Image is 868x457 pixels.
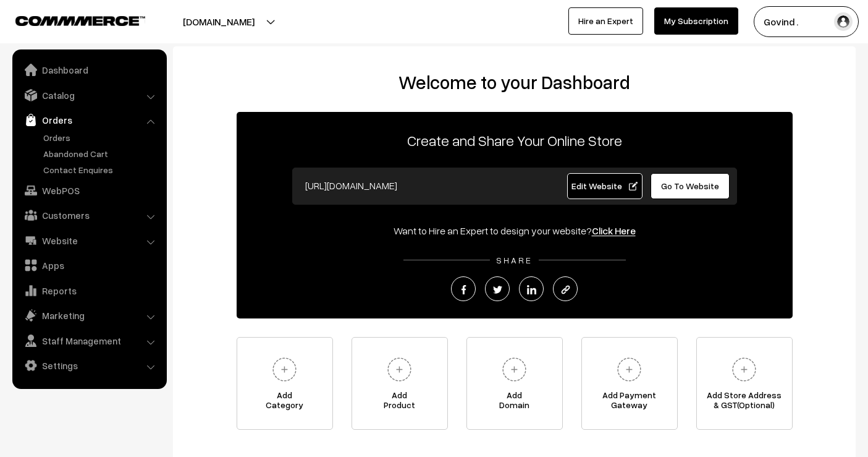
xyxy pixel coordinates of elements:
button: [DOMAIN_NAME] [140,6,298,37]
a: My Subscription [654,7,738,35]
a: Reports [15,280,162,302]
span: Add Category [237,390,332,415]
a: COMMMERCE [15,12,124,27]
a: Orders [15,109,162,131]
a: Add Store Address& GST(Optional) [696,337,793,430]
img: plus.svg [727,352,761,387]
div: Want to Hire an Expert to design your website? [237,223,793,238]
a: Settings [15,354,162,377]
a: WebPOS [15,179,162,202]
img: plus.svg [612,352,646,387]
span: Go To Website [661,181,719,191]
a: Hire an Expert [568,7,643,35]
img: user [834,12,853,31]
span: Add Payment Gateway [582,390,677,415]
span: Add Store Address & GST(Optional) [697,390,792,415]
a: Orders [40,131,162,144]
a: Customers [15,204,162,226]
a: Go To Website [651,173,730,199]
img: plus.svg [497,352,531,387]
a: Dashboard [15,59,162,81]
a: Apps [15,254,162,276]
img: plus.svg [382,352,416,387]
p: Create and Share Your Online Store [237,129,793,152]
a: Staff Management [15,330,162,352]
a: Add PaymentGateway [581,337,678,430]
img: plus.svg [268,352,301,387]
a: Click Here [592,224,636,237]
a: Catalog [15,84,162,106]
a: AddProduct [352,337,448,430]
a: Website [15,229,162,252]
a: Contact Enquires [40,163,162,176]
a: AddCategory [237,337,333,430]
h2: Welcome to your Dashboard [185,71,843,93]
img: COMMMERCE [15,16,145,25]
span: SHARE [490,255,539,265]
button: Govind . [754,6,859,37]
a: Marketing [15,304,162,327]
span: Add Domain [467,390,562,415]
span: Edit Website [571,181,638,191]
span: Add Product [352,390,447,415]
a: Abandoned Cart [40,147,162,160]
a: Edit Website [567,173,643,199]
a: AddDomain [466,337,563,430]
